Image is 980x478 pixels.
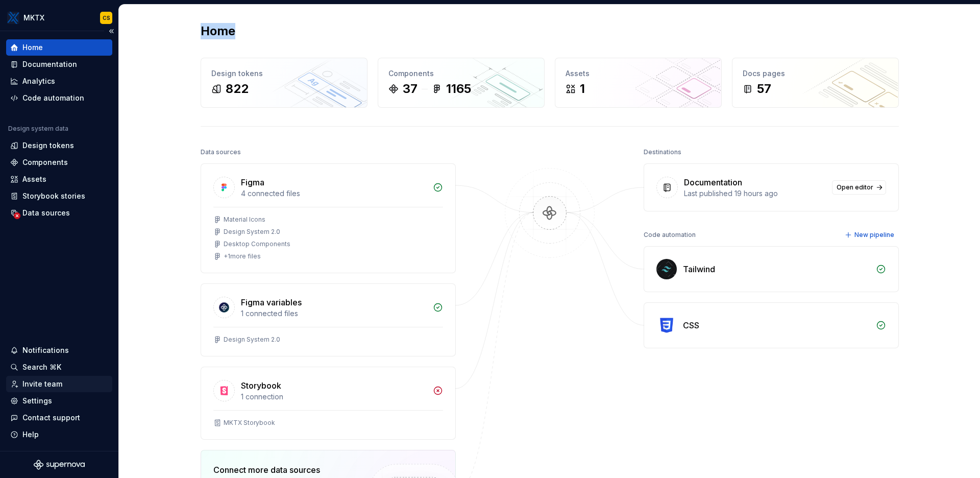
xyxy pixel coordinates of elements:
[683,263,715,275] div: Tailwind
[842,228,899,242] button: New pipeline
[224,228,280,236] div: Design System 2.0
[7,12,19,24] img: 6599c211-2218-4379-aa47-474b768e6477.png
[854,231,894,239] span: New pipeline
[6,73,112,89] a: Analytics
[388,68,534,79] div: Components
[6,410,112,426] button: Contact support
[241,392,427,402] div: 1 connection
[201,163,456,273] a: Figma4 connected filesMaterial IconsDesign System 2.0Desktop Components+1more files
[241,176,264,188] div: Figma
[224,419,275,427] div: MKTX Storybook
[644,228,696,242] div: Code automation
[201,367,456,440] a: Storybook1 connectionMKTX Storybook
[241,188,427,199] div: 4 connected files
[34,460,85,470] svg: Supernova Logo
[684,176,742,188] div: Documentation
[213,464,351,476] div: Connect more data sources
[224,240,290,248] div: Desktop Components
[6,342,112,358] button: Notifications
[103,14,110,22] div: CS
[837,183,873,192] span: Open editor
[446,81,471,97] div: 1165
[378,58,545,108] a: Components371165
[555,58,722,108] a: Assets1
[22,140,74,151] div: Design tokens
[201,145,241,159] div: Data sources
[403,81,418,97] div: 37
[224,252,261,260] div: + 1 more files
[684,188,826,199] div: Last published 19 hours ago
[22,429,39,440] div: Help
[201,58,367,108] a: Design tokens822
[22,157,68,168] div: Components
[6,39,112,56] a: Home
[2,7,116,29] button: MKTXCS
[683,319,699,331] div: CSS
[201,23,235,39] h2: Home
[6,154,112,171] a: Components
[22,59,77,69] div: Documentation
[201,283,456,356] a: Figma variables1 connected filesDesign System 2.0
[22,208,70,218] div: Data sources
[22,191,85,201] div: Storybook stories
[644,145,681,159] div: Destinations
[6,376,112,392] a: Invite team
[211,68,357,79] div: Design tokens
[22,93,84,103] div: Code automation
[743,68,888,79] div: Docs pages
[6,393,112,409] a: Settings
[22,413,80,423] div: Contact support
[22,76,55,86] div: Analytics
[22,42,43,53] div: Home
[23,13,44,23] div: MKTX
[832,180,886,195] a: Open editor
[6,426,112,443] button: Help
[22,345,69,355] div: Notifications
[6,188,112,204] a: Storybook stories
[226,81,249,97] div: 822
[6,56,112,73] a: Documentation
[8,125,68,133] div: Design system data
[224,336,280,344] div: Design System 2.0
[224,216,265,224] div: Material Icons
[757,81,771,97] div: 57
[241,296,302,308] div: Figma variables
[22,362,61,372] div: Search ⌘K
[22,379,62,389] div: Invite team
[6,171,112,187] a: Assets
[6,90,112,106] a: Code automation
[104,24,118,38] button: Collapse sidebar
[580,81,585,97] div: 1
[241,308,427,319] div: 1 connected files
[6,205,112,221] a: Data sources
[6,137,112,154] a: Design tokens
[241,379,281,392] div: Storybook
[732,58,899,108] a: Docs pages57
[22,174,46,184] div: Assets
[566,68,711,79] div: Assets
[6,359,112,375] button: Search ⌘K
[22,396,52,406] div: Settings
